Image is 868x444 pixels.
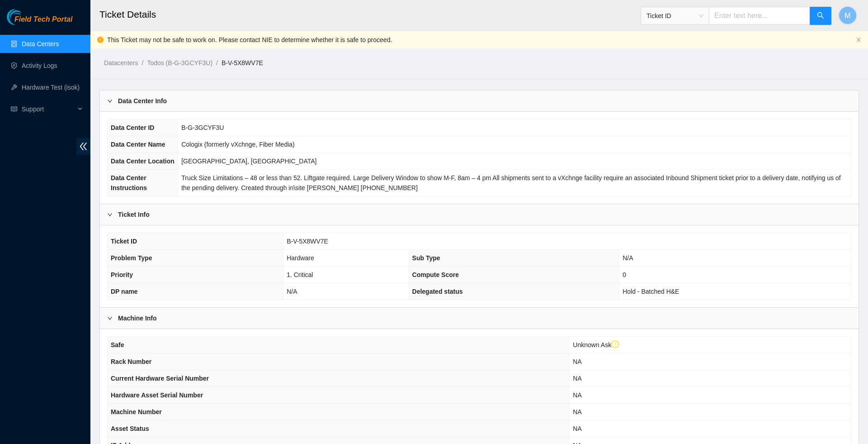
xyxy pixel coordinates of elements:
[118,210,150,220] b: Ticket Info
[107,98,113,104] span: right
[22,62,57,69] a: Activity Logs
[14,15,72,24] span: Field Tech Portal
[107,212,113,217] span: right
[222,59,263,67] a: B-V-5X8WV7E
[623,288,679,295] span: Hold - Batched H&E
[181,141,295,148] span: Cologix (formerly vXchnge, Fiber Media)
[573,358,581,365] span: NA
[287,271,313,278] span: 1. Critical
[216,59,218,67] span: /
[111,341,124,349] span: Safe
[111,391,203,399] span: Hardware Asset Serial Number
[856,37,861,43] button: close
[412,254,440,262] span: Sub Type
[810,7,831,25] button: search
[111,408,162,415] span: Machine Number
[181,158,316,165] span: [GEOGRAPHIC_DATA], [GEOGRAPHIC_DATA]
[573,375,581,382] span: NA
[111,254,152,262] span: Problem Type
[100,91,859,111] div: Data Center Info
[573,341,619,349] span: Unknown Ask
[118,313,157,323] b: Machine Info
[573,408,581,415] span: NA
[22,100,75,118] span: Support
[107,315,113,321] span: right
[11,106,17,112] span: read
[7,16,72,28] a: Akamai TechnologiesField Tech Portal
[22,40,59,48] a: Data Centers
[709,7,810,25] input: Enter text here...
[111,271,133,278] span: Priority
[611,340,619,349] span: exclamation-circle
[856,37,861,43] span: close
[104,59,138,67] a: Datacenters
[181,124,224,131] span: B-G-3GCYF3U
[111,358,151,365] span: Rack Number
[181,174,841,191] span: Truck Size Limitations – 48 or less than 52. Liftgate required. Large Delivery Window to show M-F...
[287,238,328,245] span: B-V-5X8WV7E
[844,10,850,21] span: M
[623,254,633,262] span: N/A
[287,288,297,295] span: N/A
[142,59,143,67] span: /
[111,124,154,131] span: Data Center ID
[22,84,80,91] a: Hardware Test (isok)
[623,271,626,278] span: 0
[573,391,581,399] span: NA
[100,308,859,329] div: Machine Info
[7,9,46,25] img: Akamai Technologies
[111,288,138,295] span: DP name
[111,141,165,148] span: Data Center Name
[111,174,147,191] span: Data Center Instructions
[76,138,90,155] span: double-left
[147,59,212,67] a: Todos (B-G-3GCYF3U)
[111,238,137,245] span: Ticket ID
[412,271,459,278] span: Compute Score
[817,12,824,20] span: search
[287,254,314,262] span: Hardware
[412,288,463,295] span: Delegated status
[573,425,581,432] span: NA
[111,425,149,432] span: Asset Status
[100,204,859,225] div: Ticket Info
[839,6,857,24] button: M
[111,375,209,382] span: Current Hardware Serial Number
[111,158,175,165] span: Data Center Location
[118,96,167,106] b: Data Center Info
[646,9,703,23] span: Ticket ID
